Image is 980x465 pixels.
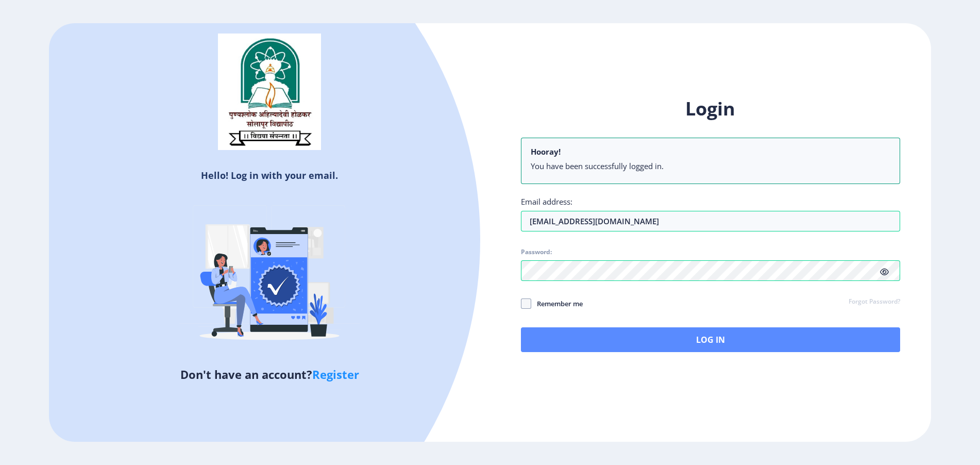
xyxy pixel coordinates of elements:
button: Log In [521,327,900,352]
img: sulogo.png [218,34,321,150]
h5: Don't have an account? [57,366,482,383]
h1: Login [521,96,900,121]
b: Hooray! [531,146,561,157]
li: You have been successfully logged in. [531,161,890,171]
span: Remember me [531,297,583,310]
img: Verified-rafiki.svg [179,186,360,366]
label: Email address: [521,196,572,207]
label: Password: [521,248,552,256]
a: Forgot Password? [849,297,900,307]
a: Register [312,367,359,382]
input: Email address [521,211,900,231]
